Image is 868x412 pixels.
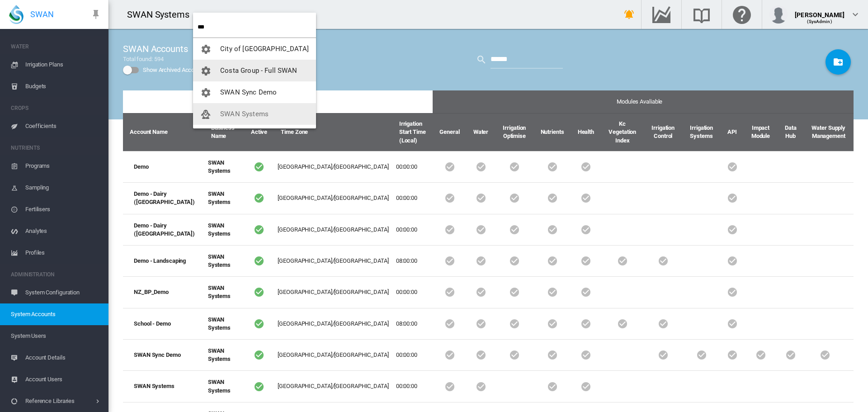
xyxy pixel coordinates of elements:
[193,81,316,103] button: You have 'Admin' permissions to SWAN Sync Demo
[220,110,269,118] span: SWAN Systems
[193,38,316,60] button: You have 'Admin' permissions to City of Bayswater
[200,44,211,55] md-icon: icon-cog
[200,87,211,98] md-icon: icon-cog
[220,88,277,96] span: SWAN Sync Demo
[220,66,297,75] span: Costa Group - Full SWAN
[193,103,316,125] button: You have 'SysAdmin' permissions to SWAN Systems
[200,109,211,120] md-icon: icon-linux
[220,45,309,53] span: City of [GEOGRAPHIC_DATA]
[193,60,316,81] button: You have 'Admin' permissions to Costa Group - Full SWAN
[200,66,211,76] md-icon: icon-cog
